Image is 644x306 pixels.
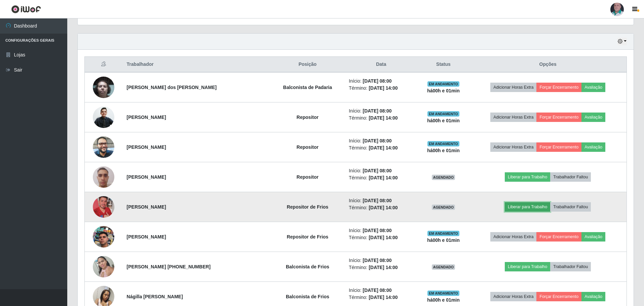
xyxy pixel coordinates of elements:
[349,85,413,92] li: Término:
[432,205,455,210] span: AGENDADO
[93,188,114,226] img: 1741878920639.jpeg
[581,113,605,122] button: Avaliação
[490,232,536,242] button: Adicionar Horas Extra
[363,108,392,114] time: [DATE] 08:00
[286,294,329,299] strong: Balconista de Frios
[127,85,217,90] strong: [PERSON_NAME] dos [PERSON_NAME]
[536,142,581,152] button: Forçar Encerramento
[363,288,392,293] time: [DATE] 08:00
[127,294,183,299] strong: Nágilla [PERSON_NAME]
[363,258,392,263] time: [DATE] 08:00
[427,148,460,153] strong: há 00 h e 01 min
[363,228,392,233] time: [DATE] 08:00
[349,144,413,151] li: Término:
[427,141,459,146] span: EM ANDAMENTO
[349,257,413,264] li: Início:
[349,234,413,241] li: Término:
[550,202,591,212] button: Trabalhador Faltou
[349,204,413,211] li: Término:
[349,137,413,144] li: Início:
[349,115,413,122] li: Término:
[581,83,605,92] button: Avaliação
[127,115,166,120] strong: [PERSON_NAME]
[349,294,413,301] li: Término:
[432,264,455,270] span: AGENDADO
[369,115,397,121] time: [DATE] 14:00
[581,292,605,301] button: Avaliação
[349,107,413,115] li: Início:
[93,252,114,281] img: 1702328329487.jpeg
[93,218,114,256] img: 1758147536272.jpeg
[349,197,413,204] li: Início:
[93,163,114,191] img: 1751476374327.jpeg
[93,106,114,129] img: 1625782717345.jpeg
[490,83,536,92] button: Adicionar Horas Extra
[363,198,392,203] time: [DATE] 08:00
[349,167,413,174] li: Início:
[369,295,397,300] time: [DATE] 14:00
[287,204,329,210] strong: Repositor de Frios
[427,231,459,236] span: EM ANDAMENTO
[490,113,536,122] button: Adicionar Horas Extra
[287,234,329,239] strong: Repositor de Frios
[427,111,459,117] span: EM ANDAMENTO
[297,144,318,150] strong: Repositor
[427,237,460,243] strong: há 00 h e 01 min
[536,232,581,242] button: Forçar Encerramento
[283,85,332,90] strong: Balconista de Padaria
[297,115,318,120] strong: Repositor
[581,232,605,242] button: Avaliação
[363,78,392,84] time: [DATE] 08:00
[93,73,114,101] img: 1657575579568.jpeg
[123,57,270,73] th: Trabalhador
[490,142,536,152] button: Adicionar Horas Extra
[417,57,469,73] th: Status
[550,262,591,271] button: Trabalhador Faltou
[427,297,460,303] strong: há 00 h e 01 min
[349,287,413,294] li: Início:
[363,168,392,173] time: [DATE] 08:00
[349,227,413,234] li: Início:
[270,57,345,73] th: Posição
[536,292,581,301] button: Forçar Encerramento
[345,57,417,73] th: Data
[369,235,397,240] time: [DATE] 14:00
[369,205,397,210] time: [DATE] 14:00
[127,144,166,150] strong: [PERSON_NAME]
[427,81,459,87] span: EM ANDAMENTO
[427,88,460,93] strong: há 00 h e 01 min
[505,262,550,271] button: Liberar para Trabalho
[432,175,455,180] span: AGENDADO
[550,172,591,182] button: Trabalhador Faltou
[127,174,166,180] strong: [PERSON_NAME]
[286,264,329,269] strong: Balconista de Frios
[505,172,550,182] button: Liberar para Trabalho
[490,292,536,301] button: Adicionar Horas Extra
[427,118,460,123] strong: há 00 h e 01 min
[469,57,627,73] th: Opções
[369,265,397,270] time: [DATE] 14:00
[297,174,318,180] strong: Repositor
[581,142,605,152] button: Avaliação
[11,5,41,13] img: CoreUI Logo
[427,291,459,296] span: EM ANDAMENTO
[349,78,413,85] li: Início:
[127,264,211,269] strong: [PERSON_NAME] [PHONE_NUMBER]
[127,204,166,210] strong: [PERSON_NAME]
[349,264,413,271] li: Término:
[536,113,581,122] button: Forçar Encerramento
[349,174,413,181] li: Término:
[127,234,166,239] strong: [PERSON_NAME]
[363,138,392,143] time: [DATE] 08:00
[536,83,581,92] button: Forçar Encerramento
[369,85,397,91] time: [DATE] 14:00
[505,202,550,212] button: Liberar para Trabalho
[93,133,114,161] img: 1755090695387.jpeg
[369,145,397,150] time: [DATE] 14:00
[369,175,397,180] time: [DATE] 14:00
